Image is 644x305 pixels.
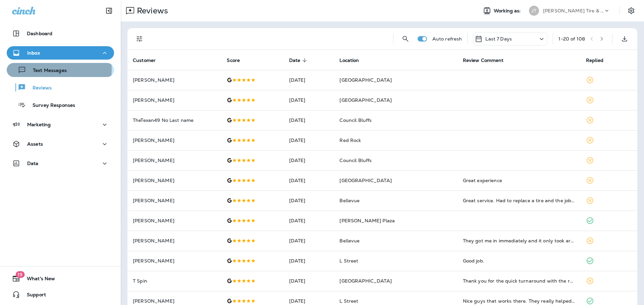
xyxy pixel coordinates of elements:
[339,177,391,183] span: [GEOGRAPHIC_DATA]
[284,110,334,130] td: [DATE]
[284,231,334,251] td: [DATE]
[558,36,585,42] div: 1 - 20 of 108
[586,58,603,63] span: Replied
[339,157,372,163] span: Council Bluffs
[463,298,575,304] div: Nice guys that works there. They really helped me out with my truck and the questions I had about...
[133,178,216,183] p: [PERSON_NAME]
[339,117,372,123] span: Council Bluffs
[485,36,512,42] p: Last 7 Days
[133,118,216,123] p: TheTexan49 No Last name
[133,58,156,63] span: Customer
[463,57,513,63] span: Review Comment
[134,6,168,16] p: Reviews
[7,288,114,301] button: Support
[20,292,46,300] span: Support
[339,238,360,244] span: Bellevue
[625,5,637,17] button: Settings
[133,138,216,143] p: [PERSON_NAME]
[284,190,334,211] td: [DATE]
[26,102,75,109] p: Survey Responses
[133,158,216,163] p: [PERSON_NAME]
[463,237,575,244] div: They got me in immediately and it only took around 20 minutes to fix my problem.
[289,58,301,63] span: Date
[339,198,360,204] span: Bellevue
[339,77,391,83] span: [GEOGRAPHIC_DATA]
[463,177,575,184] div: Great experience
[7,27,114,40] button: Dashboard
[339,258,358,264] span: L Street
[432,36,462,42] p: Auto refresh
[27,50,40,56] p: Inbox
[339,57,368,63] span: Location
[7,272,114,285] button: 19What's New
[227,57,249,63] span: Score
[399,32,412,46] button: Search Reviews
[133,198,216,203] p: [PERSON_NAME]
[289,57,309,63] span: Date
[284,150,334,170] td: [DATE]
[20,276,55,284] span: What's New
[7,80,114,94] button: Reviews
[133,77,216,83] p: [PERSON_NAME]
[7,157,114,170] button: Data
[463,278,575,284] div: Thank you for the quick turnaround with the repairs (especially since I didn’t have an appointmen...
[339,137,361,143] span: Red Rock
[284,130,334,150] td: [DATE]
[133,278,216,284] p: T Spin
[529,6,539,16] div: JT
[463,197,575,204] div: Great service. Had to replace a tire and the job was completed in a very short time.
[227,58,240,63] span: Score
[27,141,43,147] p: Assets
[618,32,631,46] button: Export as CSV
[15,271,24,278] span: 19
[284,271,334,291] td: [DATE]
[7,63,114,77] button: Text Messages
[133,258,216,263] p: [PERSON_NAME]
[586,57,612,63] span: Replied
[26,85,52,91] p: Reviews
[7,118,114,131] button: Marketing
[133,238,216,243] p: [PERSON_NAME]
[463,58,504,63] span: Review Comment
[100,4,118,17] button: Collapse Sidebar
[133,97,216,103] p: [PERSON_NAME]
[339,278,391,284] span: [GEOGRAPHIC_DATA]
[284,211,334,231] td: [DATE]
[7,137,114,151] button: Assets
[339,58,359,63] span: Location
[339,97,391,103] span: [GEOGRAPHIC_DATA]
[7,98,114,112] button: Survey Responses
[463,257,575,264] div: Good job.
[543,8,603,13] p: [PERSON_NAME] Tire & Auto
[133,32,146,46] button: Filters
[339,218,395,224] span: [PERSON_NAME] Plaza
[339,298,358,304] span: L Street
[133,57,164,63] span: Customer
[284,251,334,271] td: [DATE]
[26,68,67,74] p: Text Messages
[27,31,52,36] p: Dashboard
[284,90,334,110] td: [DATE]
[27,161,39,166] p: Data
[284,170,334,190] td: [DATE]
[27,122,51,127] p: Marketing
[7,46,114,60] button: Inbox
[133,298,216,304] p: [PERSON_NAME]
[284,70,334,90] td: [DATE]
[494,8,522,14] span: Working as:
[133,218,216,223] p: [PERSON_NAME]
